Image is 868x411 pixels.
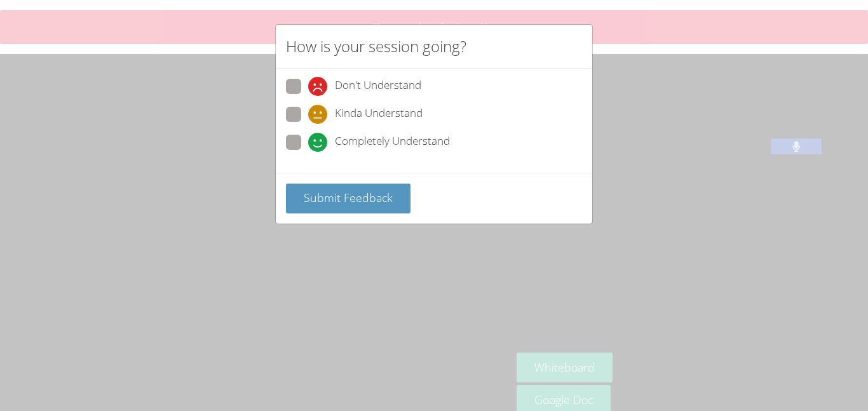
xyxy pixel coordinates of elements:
[335,133,450,152] span: Completely Understand
[335,77,421,96] span: Don't Understand
[286,184,410,213] button: Submit Feedback
[286,35,466,58] h2: How is your session going?
[335,105,423,124] span: Kinda Understand
[304,190,393,205] span: Submit Feedback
